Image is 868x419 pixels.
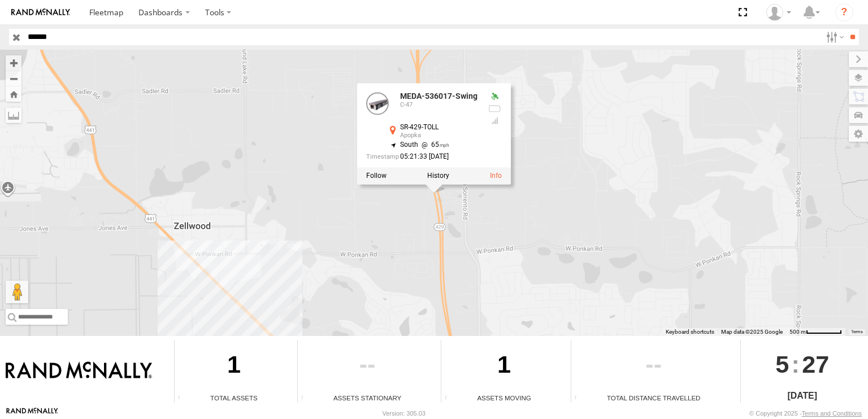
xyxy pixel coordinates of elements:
[441,340,566,393] div: 1
[851,329,863,334] a: Terms
[571,394,588,403] div: Total distance travelled by all assets within specified date range and applied filters
[571,393,736,403] div: Total Distance Travelled
[400,102,479,108] div: C-47
[741,389,864,403] div: [DATE]
[6,71,21,86] button: Zoom out
[741,340,864,389] div: :
[762,4,795,21] div: Jose Goitia
[488,104,502,113] div: No battery health information received from this device.
[835,3,853,21] i: ?
[427,172,449,180] label: View Asset History
[298,394,315,403] div: Total number of assets current stationary.
[749,410,862,417] div: © Copyright 2025 -
[6,281,28,303] button: Drag Pegman onto the map to open Street View
[298,393,437,403] div: Assets Stationary
[366,153,479,160] div: Date/time of location update
[441,394,458,403] div: Total number of assets current in transit.
[418,141,449,149] span: 65
[400,92,479,101] div: MEDA-536017-Swing
[802,410,862,417] a: Terms and Conditions
[6,55,21,71] button: Zoom in
[721,329,783,335] span: Map data ©2025 Google
[666,328,714,336] button: Keyboard shortcuts
[400,132,479,139] div: Apopka
[775,340,789,389] span: 5
[6,107,21,123] label: Measure
[802,340,829,389] span: 27
[490,172,502,180] a: View Asset Details
[488,116,502,125] div: Last Event GSM Signal Strength
[488,92,502,101] div: Valid GPS Fix
[822,29,846,45] label: Search Filter Options
[6,408,58,419] a: Visit our Website
[786,328,845,336] button: Map Scale: 500 m per 60 pixels
[366,172,387,180] label: Realtime tracking of Asset
[789,329,806,335] span: 500 m
[849,126,868,142] label: Map Settings
[441,393,566,403] div: Assets Moving
[400,141,418,149] span: South
[175,394,192,403] div: Total number of Enabled Assets
[11,8,70,16] img: rand-logo.svg
[175,393,293,403] div: Total Assets
[6,361,152,381] img: Rand McNally
[175,340,293,393] div: 1
[6,86,21,102] button: Zoom Home
[400,124,479,131] div: SR-429-TOLL
[383,410,426,417] div: Version: 305.03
